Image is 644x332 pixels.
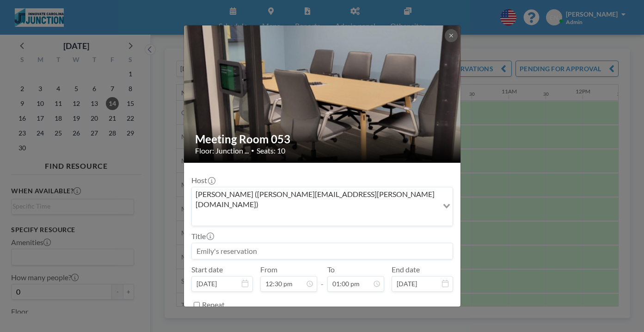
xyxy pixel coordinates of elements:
label: End date [392,265,420,274]
span: Seats: 10 [257,146,285,155]
span: • [251,147,254,154]
img: 537.jpg [184,25,461,164]
input: Emily's reservation [192,243,453,259]
label: Start date [191,265,223,274]
div: Search for option [192,187,453,226]
label: Repeat [202,300,225,309]
label: Title [191,232,213,241]
span: Floor: Junction ... [195,146,249,155]
label: Host [191,176,215,185]
label: From [260,265,277,274]
input: Search for option [193,212,437,224]
h2: Meeting Room 053 [195,132,450,146]
label: To [327,265,335,274]
span: - [321,268,324,289]
span: [PERSON_NAME] ([PERSON_NAME][EMAIL_ADDRESS][PERSON_NAME][DOMAIN_NAME]) [194,189,436,210]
